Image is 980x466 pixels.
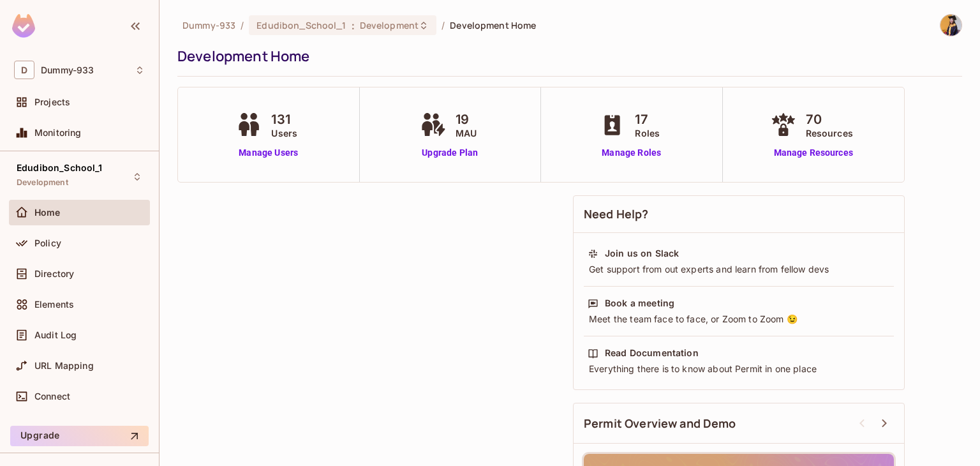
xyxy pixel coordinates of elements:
span: Resources [806,126,853,140]
span: MAU [456,126,477,140]
span: Permit Overview and Demo [584,416,736,432]
span: 70 [806,110,853,129]
div: Meet the team face to face, or Zoom to Zoom 😉 [588,313,890,326]
div: Get support from out experts and learn from fellow devs [588,263,890,276]
span: Workspace: Dummy-933 [41,65,94,75]
button: Upgrade [10,426,149,446]
span: Elements [34,299,74,310]
a: Manage Roles [597,146,666,160]
span: Development Home [450,19,536,31]
span: Audit Log [34,330,77,340]
li: / [241,19,244,31]
div: Everything there is to know about Permit in one place [588,363,890,375]
span: URL Mapping [34,361,94,371]
img: SReyMgAAAABJRU5ErkJggg== [12,14,35,38]
span: Policy [34,238,61,248]
span: Projects [34,97,70,107]
span: 17 [635,110,660,129]
span: the active workspace [182,19,235,31]
div: Join us on Slack [605,247,679,260]
span: : [351,20,355,31]
div: Development Home [177,47,956,66]
div: Read Documentation [605,347,699,359]
span: 131 [271,110,297,129]
span: Connect [34,391,70,402]
span: 19 [456,110,477,129]
span: Monitoring [34,128,82,138]
a: Manage Users [233,146,304,160]
span: Development [360,19,419,31]
span: Development [17,177,68,188]
span: Users [271,126,297,140]
li: / [442,19,445,31]
div: Book a meeting [605,297,674,310]
span: Edudibon_School_1 [17,163,103,173]
a: Upgrade Plan [417,146,483,160]
span: Roles [635,126,660,140]
a: Manage Resources [768,146,859,160]
span: Need Help? [584,206,649,222]
span: Home [34,207,61,218]
span: Directory [34,269,74,279]
span: D [14,61,34,79]
img: Kajal Verma [940,15,961,36]
span: Edudibon_School_1 [256,19,346,31]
